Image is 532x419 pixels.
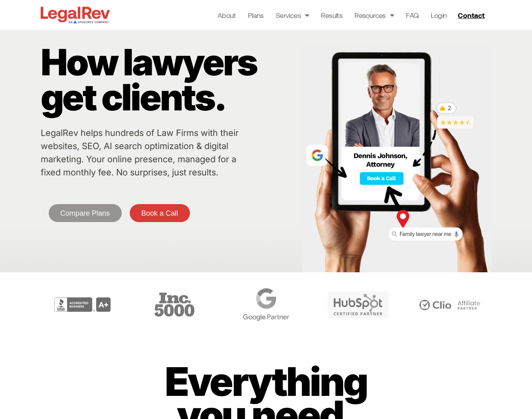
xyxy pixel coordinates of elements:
[222,284,310,325] div: 4 / 6
[41,128,239,177] a: LegalRev helps hundreds of Law Firms with their websites, SEO, AI search optimization & digital m...
[131,284,218,325] div: 3 / 6
[431,10,447,21] a: Login
[49,204,122,222] a: Compare Plans
[276,10,309,21] a: Services
[141,210,178,217] span: Book a Call
[406,284,494,325] div: 6 / 6
[130,204,190,222] a: Book a Call
[60,210,110,217] span: Compare Plans
[39,284,494,325] div: Carousel
[321,10,342,21] a: Results
[458,12,485,19] span: Contact
[314,284,402,325] div: 5 / 6
[218,10,236,21] a: About
[455,9,490,22] a: Contact
[218,10,447,21] nav: Menu
[41,45,298,115] p: How lawyers get clients.
[406,10,419,21] a: FAQ
[248,10,264,21] a: Plans
[39,284,127,325] div: 2 / 6
[354,10,394,21] a: Resources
